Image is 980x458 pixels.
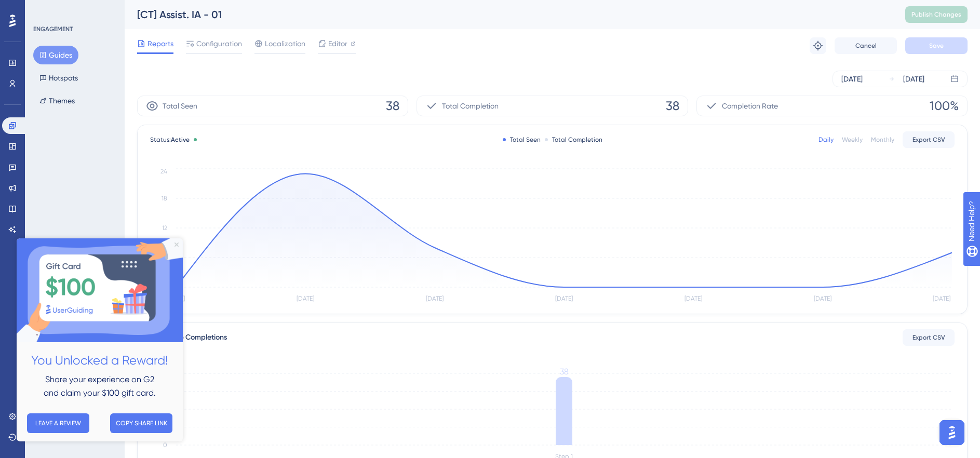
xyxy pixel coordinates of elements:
tspan: [DATE] [426,295,444,302]
button: Cancel [835,37,897,54]
div: Close Preview [158,4,162,8]
span: Total Seen [163,100,197,112]
span: Configuration [196,37,242,50]
div: Weekly [842,136,863,144]
tspan: 0 [163,441,167,449]
button: COPY SHARE LINK [93,175,156,195]
span: Publish Changes [911,10,961,19]
span: Active [171,136,190,143]
tspan: 18 [162,195,167,202]
div: [CT] Assist. IA - 01 [137,7,879,22]
button: Hotspots [33,69,84,87]
tspan: [DATE] [555,295,573,302]
tspan: [DATE] [684,295,702,302]
button: Export CSV [903,131,955,148]
div: [DATE] [841,73,863,85]
span: 38 [666,98,679,114]
div: Monthly [871,136,894,144]
span: Share your experience on G2 [29,136,138,146]
span: Localization [265,37,305,50]
tspan: [DATE] [933,295,950,302]
div: [DATE] [903,73,924,85]
span: Reports [147,37,173,50]
div: Total Step Completions [150,331,227,344]
span: Status: [150,136,190,144]
button: Publish Changes [905,6,968,23]
button: Themes [33,91,81,110]
span: Total Completion [442,100,499,112]
span: Export CSV [912,136,945,144]
tspan: 38 [560,367,569,376]
span: Completion Rate [722,100,778,112]
button: Export CSV [903,329,955,346]
span: and claim your $100 gift card. [27,150,139,159]
span: 38 [386,98,399,114]
div: Total Seen [503,136,541,144]
span: 100% [930,98,959,114]
tspan: 24 [160,168,167,175]
button: LEAVE A REVIEW [10,175,73,195]
h2: You Unlocked a Reward! [8,112,158,132]
button: Save [905,37,968,54]
iframe: UserGuiding AI Assistant Launcher [936,417,968,448]
span: Need Help? [24,3,65,15]
div: ENGAGEMENT [33,25,73,33]
tspan: [DATE] [814,295,831,302]
span: Save [929,42,944,50]
span: Editor [328,37,347,50]
span: Export CSV [912,333,945,342]
span: Cancel [855,42,877,50]
tspan: [DATE] [297,295,314,302]
div: Total Completion [545,136,602,144]
tspan: 12 [162,224,167,232]
button: Guides [33,46,78,64]
div: Daily [818,136,834,144]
